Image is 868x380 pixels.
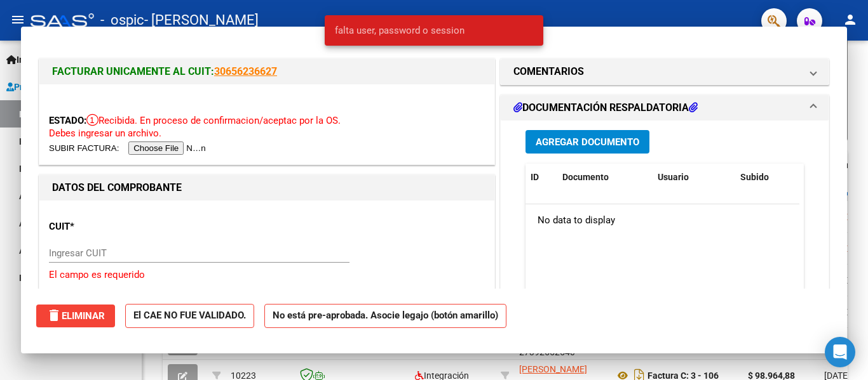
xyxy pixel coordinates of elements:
span: Usuario [658,172,689,182]
div: No data to display [526,204,799,236]
datatable-header-cell: Acción [799,164,862,191]
mat-expansion-panel-header: COMENTARIOS [501,59,829,84]
span: Recibida. En proceso de confirmacion/aceptac por la OS. [86,115,341,126]
button: Agregar Documento [526,130,649,154]
h1: DOCUMENTACIÓN RESPALDATORIA [513,100,698,115]
span: ESTADO: [49,115,86,126]
span: - ospic [100,6,144,34]
span: Prestadores / Proveedores [6,80,122,94]
p: CUIT [49,219,180,234]
span: ID [531,172,539,182]
span: Documento [562,172,609,182]
span: Inicio [6,53,39,67]
span: falta user, password o session [335,24,465,37]
button: Eliminar [36,305,115,327]
div: Open Intercom Messenger [825,337,855,367]
mat-icon: delete [46,308,62,323]
strong: No está pre-aprobada. Asocie legajo (botón amarillo) [264,304,506,329]
datatable-header-cell: ID [526,164,557,191]
strong: El CAE NO FUE VALIDADO. [125,304,254,329]
mat-expansion-panel-header: DOCUMENTACIÓN RESPALDATORIA [501,95,829,121]
strong: DATOS DEL COMPROBANTE [52,181,182,193]
span: FACTURAR UNICAMENTE AL CUIT: [52,65,214,77]
p: El campo es requerido [49,268,485,282]
datatable-header-cell: Usuario [653,164,735,191]
p: Debes ingresar un archivo. [49,126,485,141]
datatable-header-cell: Documento [557,164,653,191]
span: Eliminar [46,310,105,322]
h1: COMENTARIOS [513,64,584,79]
span: [PERSON_NAME] [519,364,587,374]
span: Subido [740,172,769,182]
mat-icon: menu [10,12,25,27]
a: 30656236627 [214,65,277,77]
datatable-header-cell: Subido [735,164,799,191]
span: - [PERSON_NAME] [144,6,259,34]
span: Agregar Documento [536,136,639,148]
mat-icon: person [843,12,858,27]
